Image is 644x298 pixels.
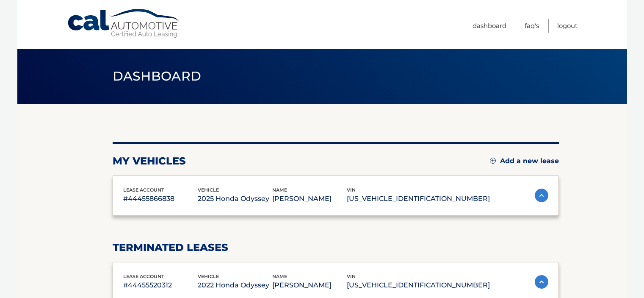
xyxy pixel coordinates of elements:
[123,193,198,205] p: #44455866838
[123,279,198,291] p: #44455520312
[198,193,272,205] p: 2025 Honda Odyssey
[123,187,164,193] span: lease account
[347,187,356,193] span: vin
[198,273,219,279] span: vehicle
[198,187,219,193] span: vehicle
[490,157,559,165] a: Add a new lease
[67,8,181,39] a: Cal Automotive
[113,68,202,84] span: Dashboard
[272,193,347,205] p: [PERSON_NAME]
[347,273,356,279] span: vin
[347,193,490,205] p: [US_VEHICLE_IDENTIFICATION_NUMBER]
[272,273,287,279] span: name
[347,279,490,291] p: [US_VEHICLE_IDENTIFICATION_NUMBER]
[525,19,539,33] a: FAQ's
[535,275,548,289] img: accordion-active.svg
[272,279,347,291] p: [PERSON_NAME]
[272,187,287,193] span: name
[113,155,186,167] h2: my vehicles
[473,19,506,33] a: Dashboard
[123,273,164,279] span: lease account
[535,189,548,202] img: accordion-active.svg
[198,279,272,291] p: 2022 Honda Odyssey
[490,158,496,164] img: add.svg
[557,19,578,33] a: Logout
[113,241,559,254] h2: terminated leases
